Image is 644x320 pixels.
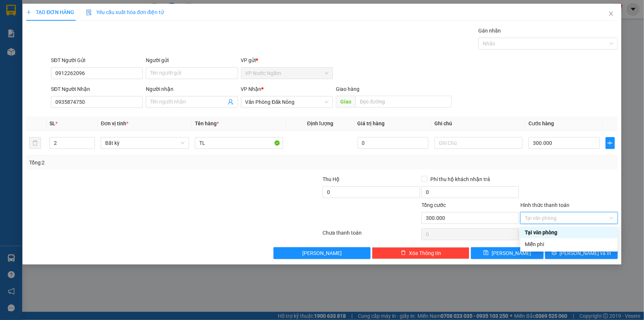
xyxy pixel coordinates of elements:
th: Ghi chú [431,116,526,131]
input: 0 [358,137,429,149]
span: Bất kỳ [105,137,185,149]
input: VD: Bàn, Ghế [195,137,283,149]
span: Tại văn phòng [525,212,613,224]
span: printer [552,250,557,256]
div: SĐT Người Nhận [51,85,143,93]
span: delete [401,250,406,256]
span: SL [49,120,55,126]
div: SĐT Người Gửi [51,56,143,64]
span: Tổng cước [421,202,446,208]
span: [PERSON_NAME] [302,249,342,257]
button: delete [29,137,41,149]
span: plus [606,140,614,146]
span: close [608,11,614,17]
input: Ghi Chú [434,137,523,149]
span: Văn Phòng Đăk Nông [245,96,328,108]
button: printer[PERSON_NAME] và In [545,247,618,259]
img: icon [86,10,92,16]
span: Giá trị hàng [358,120,385,126]
span: VP Nước Ngầm [245,68,328,79]
button: [PERSON_NAME] [273,247,371,259]
span: Giao [336,96,355,108]
span: Xóa Thông tin [409,249,441,257]
div: Miễn phí [525,240,613,248]
span: user-add [228,99,234,105]
div: Chưa thanh toán [322,229,421,242]
button: Close [601,4,621,24]
span: plus [26,10,31,15]
span: Định lượng [307,120,333,126]
div: Tại văn phòng [525,228,613,236]
span: Thu Hộ [323,176,340,182]
div: Người nhận [146,85,238,93]
button: save[PERSON_NAME] [471,247,544,259]
label: Hình thức thanh toán [520,202,569,208]
label: Gán nhãn [478,28,501,34]
span: Yêu cầu xuất hóa đơn điện tử [86,9,164,15]
button: deleteXóa Thông tin [372,247,469,259]
span: Đơn vị tính [101,120,128,126]
div: Tổng: 2 [29,159,249,167]
span: Phí thu hộ khách nhận trả [427,175,493,183]
span: Giao hàng [336,86,359,92]
div: Người gửi [146,56,238,64]
span: [PERSON_NAME] [492,249,531,257]
span: save [483,250,489,256]
span: TẠO ĐƠN HÀNG [26,9,74,15]
div: VP gửi [241,56,333,64]
input: Dọc đường [355,96,452,108]
span: [PERSON_NAME] và In [560,249,612,257]
button: plus [606,137,615,149]
span: Cước hàng [528,120,554,126]
span: Tên hàng [195,120,219,126]
span: VP Nhận [241,86,262,92]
